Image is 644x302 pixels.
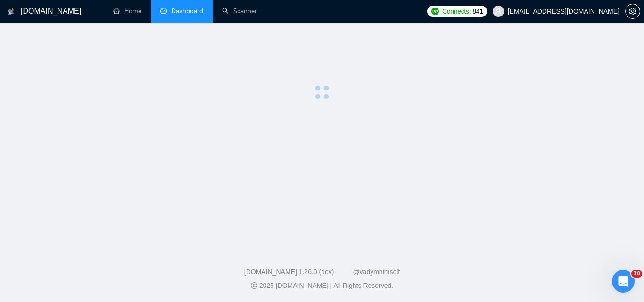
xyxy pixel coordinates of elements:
a: homeHome [113,7,141,15]
a: @vadymhimself [353,268,400,276]
button: setting [625,4,640,19]
span: Connects: [442,6,471,16]
img: logo [8,4,15,19]
a: [DOMAIN_NAME] 1.26.0 (dev) [244,268,334,276]
span: dashboard [160,8,167,14]
span: 10 [631,270,642,278]
span: copyright [251,282,257,289]
span: setting [626,8,640,15]
span: 841 [472,6,483,16]
img: upwork-logo.png [431,8,439,15]
span: Dashboard [172,7,203,15]
span: user [495,8,502,15]
div: 2025 [DOMAIN_NAME] | All Rights Reserved. [8,281,636,291]
iframe: Intercom live chat [612,270,635,293]
a: searchScanner [222,7,257,15]
a: setting [625,8,640,15]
